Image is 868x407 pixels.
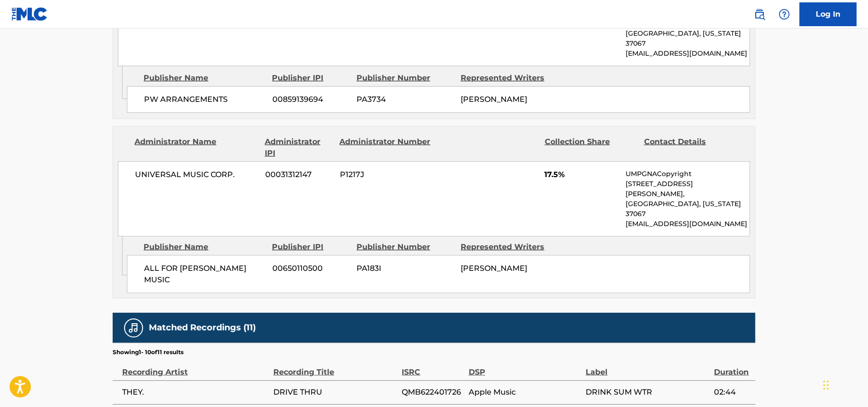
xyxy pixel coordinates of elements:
div: Administrator IPI [265,136,332,159]
div: Publisher Name [144,241,265,253]
div: Contact Details [644,136,736,159]
span: 17.5% [545,169,618,180]
p: UMPGNACopyright [626,169,750,179]
div: Administrator Number [339,136,432,159]
img: help [779,9,790,20]
div: Label [586,357,709,378]
h5: Matched Recordings (11) [149,322,256,333]
p: [GEOGRAPHIC_DATA], [US_STATE] 37067 [626,199,750,219]
img: Matched Recordings [128,322,139,334]
span: [PERSON_NAME] [461,264,527,273]
span: DRINK SUM WTR [586,387,709,398]
p: [EMAIL_ADDRESS][DOMAIN_NAME] [626,219,750,229]
p: Showing 1 - 10 of 11 results [113,348,183,357]
span: PA183I [357,263,453,274]
div: Represented Writers [461,241,558,253]
div: Collection Share [545,136,637,159]
div: Recording Title [273,357,397,378]
span: Apple Music [469,387,581,398]
div: Help [775,5,794,24]
img: MLC Logo [11,7,48,21]
span: UNIVERSAL MUSIC CORP. [135,169,258,180]
span: 00650110500 [272,263,349,274]
div: ISRC [402,357,463,378]
span: PW ARRANGEMENTS [144,94,265,105]
div: Recording Artist [122,357,269,378]
div: Publisher IPI [272,241,349,253]
span: P1217J [340,169,432,180]
a: Log In [800,2,857,26]
div: DSP [469,357,581,378]
span: DRIVE THRU [273,387,397,398]
p: [STREET_ADDRESS][PERSON_NAME], [626,179,750,199]
a: Public Search [750,5,769,24]
span: [PERSON_NAME] [461,95,527,104]
span: ALL FOR [PERSON_NAME] MUSIC [144,263,265,286]
span: 00859139694 [272,94,349,105]
div: Publisher Name [144,72,265,84]
div: Publisher Number [357,72,453,84]
iframe: Chat Widget [820,361,868,407]
div: Publisher IPI [272,72,349,84]
p: [EMAIL_ADDRESS][DOMAIN_NAME] [626,49,750,59]
span: THEY. [122,387,269,398]
p: [GEOGRAPHIC_DATA], [US_STATE] 37067 [626,29,750,49]
div: Administrator Name [135,136,258,159]
div: Drag [823,371,829,399]
span: PA3734 [357,94,453,105]
span: 00031312147 [265,169,333,180]
div: Represented Writers [461,72,558,84]
img: search [754,9,765,20]
div: Duration [714,357,751,378]
div: Publisher Number [357,241,453,253]
span: QMB622401726 [402,387,463,398]
span: 02:44 [714,387,751,398]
